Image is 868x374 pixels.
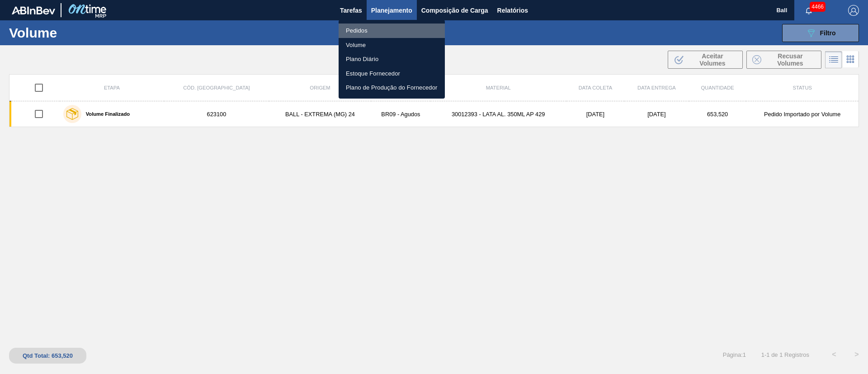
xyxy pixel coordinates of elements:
[339,24,445,38] a: Pedidos
[339,52,445,66] a: Plano Diário
[339,66,445,81] a: Estoque Fornecedor
[339,80,445,95] a: Plano de Produção do Fornecedor
[339,38,445,52] a: Volume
